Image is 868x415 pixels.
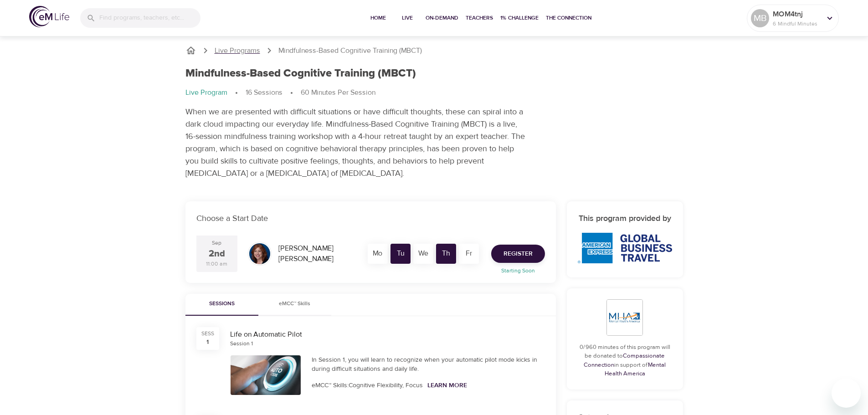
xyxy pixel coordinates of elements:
[578,212,672,225] h6: This program provided by
[368,244,388,264] div: Mo
[578,343,672,379] p: 0/960 minutes of this program will be donated to in support of
[459,244,479,264] div: Fr
[99,8,200,28] input: Find programs, teachers, etc...
[230,340,253,348] div: Session 1
[246,87,282,98] p: 16 Sessions
[773,20,821,28] p: 6 Mindful Minutes
[212,239,221,247] div: Sep
[196,212,545,225] p: Choose a Start Date
[209,247,225,261] div: 2nd
[215,46,260,56] a: Live Programs
[185,67,416,80] h1: Mindfulness-Based Cognitive Training (MBCT)
[29,6,69,27] img: logo
[491,245,545,263] button: Register
[367,13,389,23] span: Home
[466,13,493,23] span: Teachers
[275,240,359,268] div: [PERSON_NAME] [PERSON_NAME]
[832,379,861,408] iframe: Button to launch messaging window
[486,266,550,275] p: Starting Soon
[436,244,456,264] div: Th
[426,13,458,23] span: On-Demand
[584,352,665,369] a: Compassionate Connection
[264,299,326,309] span: eMCC™ Skills
[390,244,411,264] div: Tu
[278,46,422,56] p: Mindfulness-Based Cognitive Training (MBCT)
[185,45,683,56] nav: breadcrumb
[773,9,821,20] p: MOM4tnj
[206,338,209,347] div: 1
[301,87,375,98] p: 60 Minutes Per Session
[503,248,533,260] span: Register
[751,9,769,27] div: MB
[185,87,683,98] nav: breadcrumb
[185,106,527,179] p: When we are presented with difficult situations or have difficult thoughts, these can spiral into...
[230,329,545,340] div: Life on Automatic Pilot
[396,13,418,23] span: Live
[191,299,253,309] span: Sessions
[206,260,227,268] div: 11:00 am
[312,381,423,389] span: eMCC™ Skills: Cognitive Flexibility, Focus
[546,13,591,23] span: The Connection
[427,381,467,389] a: Learn More
[500,13,539,23] span: 1% Challenge
[413,244,433,264] div: We
[185,87,227,98] p: Live Program
[201,330,214,338] div: SESS
[578,233,672,263] img: AmEx%20GBT%20logo.png
[312,355,545,374] div: In Session 1, you will learn to recognize when your automatic pilot mode kicks in during difficul...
